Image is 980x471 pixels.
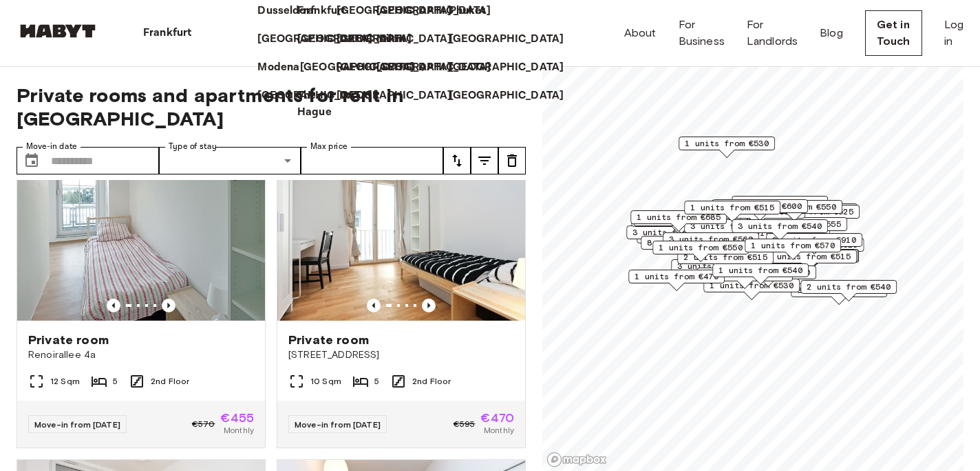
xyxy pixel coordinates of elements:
span: Move-in from [DATE] [34,419,120,430]
span: Private room [28,332,109,348]
a: [GEOGRAPHIC_DATA] [449,31,578,48]
span: 2 units from €515 [767,250,851,263]
span: 2 units from €550 [703,268,787,281]
div: Map marker [732,219,828,241]
span: Move-in from [DATE] [295,419,381,430]
a: Marketing picture of unit DE-04-002-05MPrevious imagePrevious imagePrivate roomRenoirallee 4a12 S... [17,154,266,448]
span: [STREET_ADDRESS] [288,348,514,362]
p: Phuket [449,3,486,19]
button: Previous image [367,299,381,312]
span: 5 [113,375,118,388]
span: 1 units from €570 [751,239,835,252]
span: 1 units from €540 [718,264,802,277]
div: Map marker [663,232,759,254]
span: 2nd Floor [151,375,189,388]
p: Modena [257,59,299,76]
button: Previous image [162,299,175,312]
p: [GEOGRAPHIC_DATA] [449,31,564,48]
span: 1 units from €470 [635,270,718,283]
span: 5 [374,375,379,388]
a: The Hague [297,88,345,121]
div: Map marker [760,250,857,271]
a: [GEOGRAPHIC_DATA] [297,31,426,48]
a: Dusseldorf [257,3,328,19]
span: 8 units from €515 [647,237,731,249]
a: For Business [679,17,725,50]
a: [GEOGRAPHIC_DATA] [449,88,578,104]
span: Monthly [224,424,254,437]
span: 12 Sqm [50,375,80,388]
p: [GEOGRAPHIC_DATA] [297,31,412,48]
a: Milan [376,31,418,48]
p: [GEOGRAPHIC_DATA] [257,88,372,104]
p: [GEOGRAPHIC_DATA] [257,31,372,48]
div: Map marker [800,280,897,301]
a: [GEOGRAPHIC_DATA] [449,59,578,76]
div: Map marker [703,279,800,300]
a: Modena [257,59,313,76]
p: [GEOGRAPHIC_DATA] [449,59,564,76]
p: Milan [376,31,405,48]
label: Move-in date [26,141,77,152]
span: 2 units from €540 [807,281,891,293]
span: €455 [220,412,254,424]
span: 1 units from €530 [685,137,769,150]
div: Map marker [679,137,775,158]
p: [GEOGRAPHIC_DATA] [376,3,491,19]
span: 2 units from €550 [738,197,822,209]
div: Map marker [652,241,749,262]
a: About [624,25,657,41]
p: [GEOGRAPHIC_DATA] [449,88,564,104]
p: [GEOGRAPHIC_DATA] [337,31,451,48]
a: [GEOGRAPHIC_DATA] [337,88,465,104]
span: 1 units from €540 [726,266,810,279]
button: Previous image [422,299,436,312]
span: 2 units from €550 [752,201,836,213]
p: Frankfurt [143,25,191,41]
img: Marketing picture of unit DE-04-002-05M [17,155,265,321]
a: Get in Touch [865,10,922,56]
a: Blog [820,25,843,41]
a: [GEOGRAPHIC_DATA] [300,59,429,76]
p: Dusseldorf [257,3,315,19]
span: 2 units from €600 [718,200,802,212]
p: [GEOGRAPHIC_DATA] [300,59,415,76]
div: Map marker [732,196,828,217]
p: [GEOGRAPHIC_DATA] [337,88,451,104]
img: Habyt [17,24,99,38]
div: Map marker [628,270,725,291]
span: 3 units from €540 [738,220,822,232]
span: 4 units from €525 [769,206,853,218]
a: Phuket [449,3,500,19]
span: Private room [288,332,369,348]
a: [GEOGRAPHIC_DATA] [337,3,465,19]
span: €570 [192,418,215,430]
a: [GEOGRAPHIC_DATA] [376,3,505,19]
a: Mapbox logo [546,452,607,468]
a: Frankfurt [297,3,359,19]
div: Map marker [641,236,737,257]
span: 3 units from €560 [669,233,753,245]
a: [GEOGRAPHIC_DATA] [337,31,465,48]
span: €595 [454,418,476,430]
a: Log in [944,17,963,50]
span: 10 Sqm [310,375,341,388]
span: 9 units from €910 [772,234,856,246]
div: Map marker [712,199,808,221]
div: Map marker [626,226,723,247]
button: Choose date [18,147,45,174]
div: Map marker [696,268,793,289]
span: Private rooms and apartments for rent in [GEOGRAPHIC_DATA] [17,83,526,130]
a: [GEOGRAPHIC_DATA] [257,88,386,104]
span: Renoirallee 4a [28,348,254,362]
img: Marketing picture of unit DE-04-004-02M [277,155,525,321]
button: Previous image [107,299,120,312]
div: Map marker [712,263,809,285]
span: 1 units from €515 [690,201,774,214]
span: 1 units from €550 [659,241,743,254]
div: Map marker [745,239,841,260]
div: Map marker [630,210,727,232]
p: Frankfurt [297,3,345,19]
span: €470 [480,412,514,424]
div: Map marker [684,201,780,222]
